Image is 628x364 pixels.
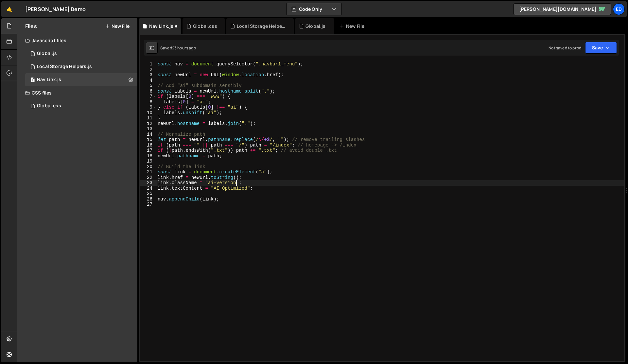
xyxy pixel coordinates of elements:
div: 4 [140,78,157,83]
div: 16903/46267.css [25,99,137,113]
div: 21 [140,169,157,175]
div: 17 [140,148,157,153]
div: 1 [140,61,157,67]
a: Ed [613,3,625,15]
div: 20 [140,164,157,170]
div: 5 [140,83,157,89]
div: Javascript files [17,34,137,47]
span: 1 [31,78,35,83]
div: 16903/46325.js [25,60,137,73]
div: 7 [140,94,157,99]
div: Saved [160,45,196,51]
div: Global.js [305,23,325,29]
button: Code Only [287,3,341,15]
div: 8 [140,99,157,105]
div: 18 [140,153,157,159]
div: Not saved to prod [549,45,581,51]
div: 12 [140,121,157,127]
div: 6 [140,89,157,94]
div: 16 [140,143,157,148]
div: Local Storage Helpers.js [37,64,92,70]
div: 16903/46272.js [25,73,137,86]
div: [PERSON_NAME] Demo [25,5,86,13]
div: 3 [140,72,157,78]
div: New File [340,23,367,29]
div: 23 hours ago [172,45,196,51]
div: 14 [140,132,157,137]
div: 25 [140,191,157,197]
div: 24 [140,186,157,191]
div: 16903/46266.js [25,47,137,60]
button: New File [105,24,130,29]
div: CSS files [17,86,137,99]
div: 26 [140,197,157,202]
h2: Files [25,23,37,30]
div: 13 [140,126,157,132]
div: Global.css [37,103,61,109]
div: 10 [140,110,157,116]
div: Local Storage Helpers.js [237,23,286,29]
div: 23 [140,180,157,186]
div: 11 [140,115,157,121]
div: 9 [140,105,157,110]
button: Save [585,42,617,54]
div: Nav Link.js [149,23,173,29]
div: Global.css [193,23,217,29]
div: 27 [140,202,157,207]
div: Nav Link.js [37,77,61,83]
div: 19 [140,159,157,164]
div: 22 [140,175,157,181]
a: 🤙 [1,1,17,17]
div: Global.js [37,51,57,57]
a: [PERSON_NAME][DOMAIN_NAME] [514,3,611,15]
div: 15 [140,137,157,143]
div: 2 [140,67,157,73]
